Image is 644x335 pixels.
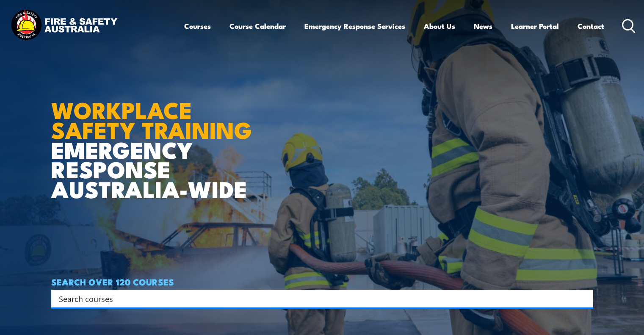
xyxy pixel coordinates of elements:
a: Emergency Response Services [304,15,405,37]
a: News [474,15,492,37]
button: Search magnifier button [578,293,590,305]
input: Search input [59,292,575,305]
a: Contact [578,15,604,37]
strong: WORKPLACE SAFETY TRAINING [51,91,252,147]
a: Course Calendar [229,15,286,37]
a: Learner Portal [511,15,559,37]
form: Search form [61,293,576,305]
h1: EMERGENCY RESPONSE AUSTRALIA-WIDE [51,78,258,199]
a: About Us [424,15,455,37]
a: Courses [184,15,211,37]
h4: SEARCH OVER 120 COURSES [51,277,593,286]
